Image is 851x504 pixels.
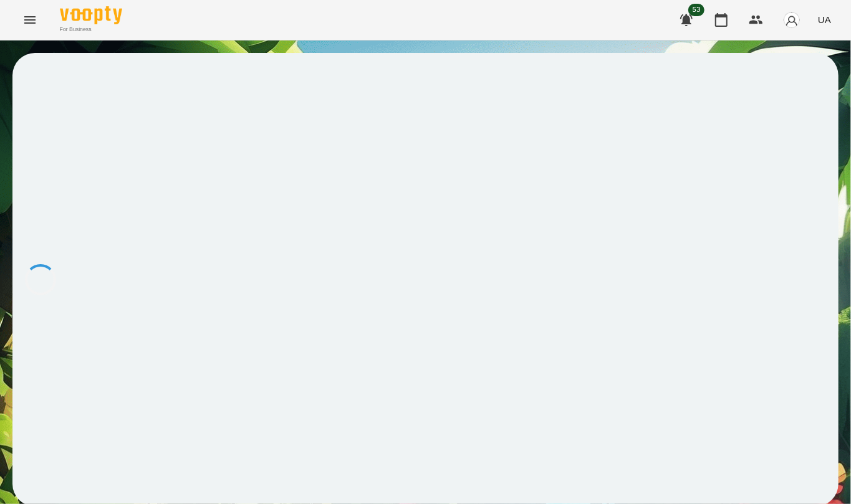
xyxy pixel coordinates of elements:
[818,13,831,26] span: UA
[60,26,122,34] span: For Business
[15,5,45,35] button: Menu
[813,8,836,31] button: UA
[60,6,122,24] img: Voopty Logo
[783,11,801,29] img: avatar_s.png
[688,4,704,16] span: 53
